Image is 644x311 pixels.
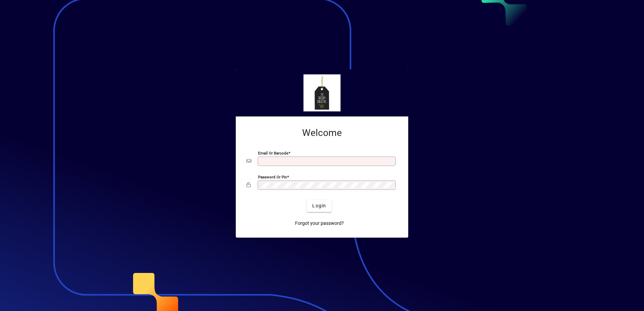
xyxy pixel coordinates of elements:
mat-label: Email or Barcode [258,150,288,155]
h2: Welcome [247,127,397,139]
a: Forgot your password? [292,217,347,230]
button: Login [307,200,331,212]
mat-label: Password or Pin [258,174,287,179]
span: Login [312,202,326,209]
span: Forgot your password? [295,220,344,227]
